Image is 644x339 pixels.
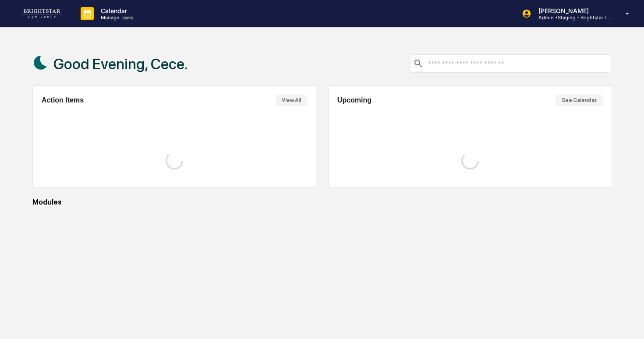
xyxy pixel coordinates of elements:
p: Manage Tasks [94,14,138,21]
h2: Action Items [42,96,84,104]
img: logo [21,9,63,18]
p: Calendar [94,7,138,14]
button: View All [276,95,307,106]
h2: Upcoming [337,96,372,104]
h1: Good Evening, Cece. [53,55,188,73]
button: See Calendar [556,95,603,106]
p: [PERSON_NAME] [531,7,613,14]
div: Modules [32,198,612,206]
p: Admin • Staging - Brightstar Law Group [531,14,613,21]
